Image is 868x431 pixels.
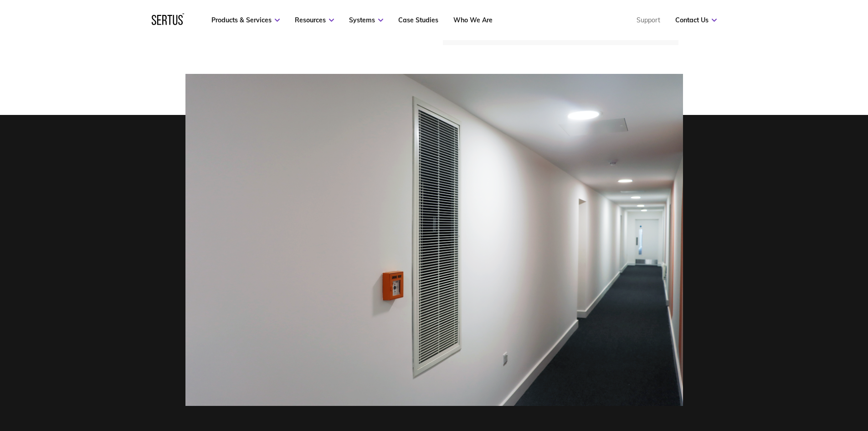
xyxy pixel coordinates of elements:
a: Who We Are [453,16,493,24]
a: Systems [349,16,383,24]
a: Case Studies [398,16,438,24]
iframe: Chat Widget [704,325,868,431]
a: Resources [295,16,334,24]
a: Products & Services [211,16,280,24]
a: Contact Us [675,16,717,24]
a: Support [637,16,660,24]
